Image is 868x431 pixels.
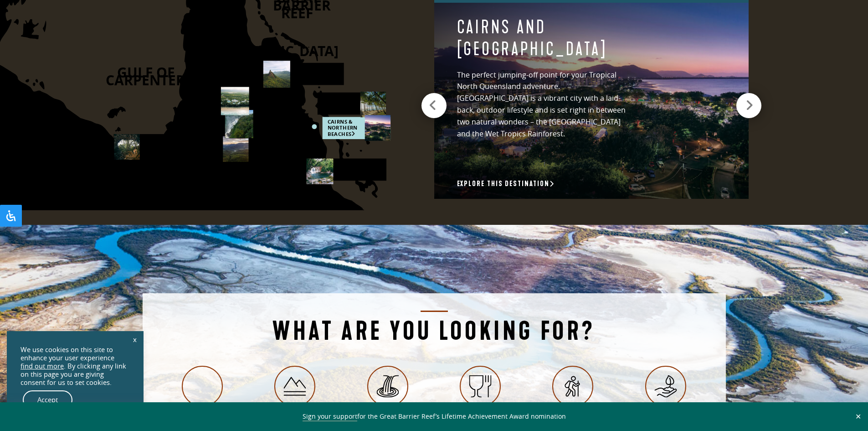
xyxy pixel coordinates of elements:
a: Sign your support [303,412,357,421]
a: Conservation [640,366,692,426]
a: Accept [23,390,72,410]
text: [GEOGRAPHIC_DATA] [199,42,338,60]
span: for the Great Barrier Reef’s Lifetime Achievement Award nomination [303,412,566,421]
a: Eat & Drink [459,366,502,426]
svg: Open Accessibility Panel [5,210,16,221]
h4: Cairns and [GEOGRAPHIC_DATA] [457,16,632,60]
text: PENINSULA [199,49,277,68]
text: REEF [281,4,313,22]
button: Close [853,412,863,421]
div: We use cookies on this site to enhance your user experience . By clicking any link on this page y... [21,346,130,387]
a: Geological Wonders [258,366,332,426]
a: Waterfalls [367,366,409,426]
h2: What are you looking for? [165,311,703,347]
a: x [128,329,141,349]
text: CARPENTERIA [106,71,199,89]
a: Explore this destination [457,179,555,189]
a: find out more [21,362,64,370]
p: The perfect jumping-off point for your Tropical North Queensland adventure. [GEOGRAPHIC_DATA] is ... [457,69,632,140]
text: GULF OF [117,63,174,82]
